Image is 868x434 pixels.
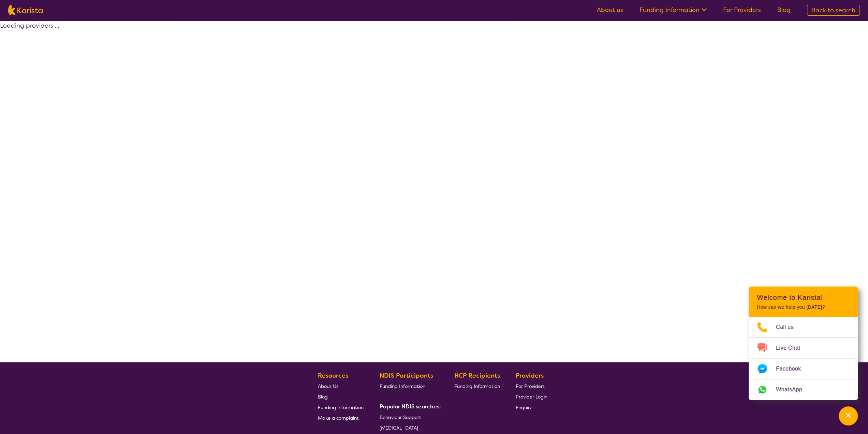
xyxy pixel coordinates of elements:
b: HCP Recipients [454,372,500,380]
a: Enquire [516,402,547,412]
span: Live Chat [776,343,808,353]
img: Karista logo [8,5,43,15]
a: For Providers [723,6,761,14]
b: Popular NDIS searches: [380,403,441,410]
a: [MEDICAL_DATA] [380,422,438,433]
a: About Us [318,381,364,391]
a: About us [597,6,623,14]
span: Facebook [776,364,809,374]
span: Call us [776,322,802,332]
a: Behaviour Support [380,412,438,422]
ul: Choose channel [749,317,858,400]
div: Channel Menu [749,286,858,400]
span: Back to search [811,6,855,14]
span: Provider Login [516,394,547,400]
h2: Welcome to Karista! [757,293,850,302]
span: Funding Information [380,383,425,389]
a: Funding Information [318,402,364,412]
span: Make a complaint [318,415,359,421]
p: How can we help you [DATE]? [757,304,850,310]
span: For Providers [516,383,545,389]
a: Back to search [807,5,860,16]
span: Funding Information [454,383,500,389]
button: Channel Menu [839,406,858,425]
span: Funding Information [318,404,364,410]
span: Blog [318,394,328,400]
span: Behaviour Support [380,414,421,420]
a: Blog [318,391,364,402]
span: WhatsApp [776,384,810,395]
span: About Us [318,383,338,389]
a: Funding Information [639,6,707,14]
span: [MEDICAL_DATA] [380,425,418,431]
a: For Providers [516,381,547,391]
a: Blog [777,6,791,14]
b: Resources [318,372,348,380]
span: Enquire [516,404,532,410]
a: Make a complaint [318,412,364,423]
a: Funding Information [380,381,438,391]
a: Web link opens in a new tab. [749,379,858,400]
b: Providers [516,372,544,380]
a: Provider Login [516,391,547,402]
b: NDIS Participants [380,372,433,380]
a: Funding Information [454,381,500,391]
